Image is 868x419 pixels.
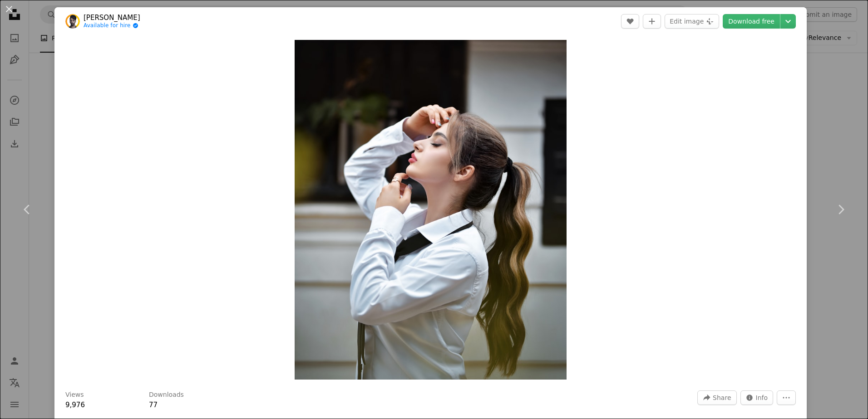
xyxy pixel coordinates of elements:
a: Next [814,166,868,253]
button: Like [621,14,639,29]
a: Available for hire [84,22,140,29]
button: Choose download size [780,14,796,29]
a: Download free [723,14,780,29]
button: Edit image [665,14,719,29]
h3: Downloads [149,390,184,400]
button: Zoom in on this image [295,40,567,380]
img: a woman with long hair wearing a white shirt and black tie [295,40,567,380]
h3: Views [65,390,84,400]
button: More Actions [777,390,796,405]
span: 9,976 [65,401,85,409]
button: Stats about this image [740,390,774,405]
button: Add to Collection [643,14,661,29]
span: Info [756,391,768,404]
button: Share this image [697,390,736,405]
img: Go to Farzin Yarahmadi's profile [65,14,80,29]
span: 77 [149,401,158,409]
span: Share [713,391,731,404]
a: [PERSON_NAME] [84,13,140,22]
